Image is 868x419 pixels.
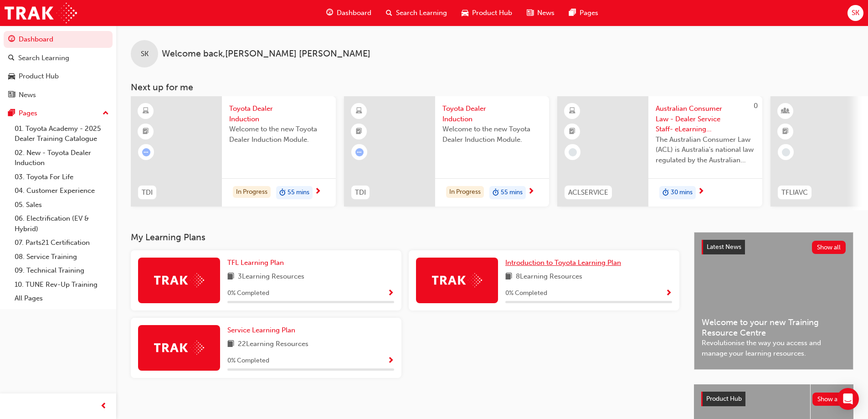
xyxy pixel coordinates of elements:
[11,212,113,236] a: 06. Electrification (EV & Hybrid)
[355,187,366,198] span: TDI
[238,339,308,350] span: 22 Learning Resources
[18,53,69,63] div: Search Learning
[8,109,15,118] span: pages-icon
[701,392,846,406] a: Product HubShow all
[472,8,512,18] span: Product Hub
[698,188,704,196] span: next-icon
[519,4,562,22] a: news-iconNews
[288,187,309,198] span: 55 mins
[442,124,542,145] span: Welcome to the new Toyota Dealer Induction Module.
[387,355,394,367] button: Show Progress
[396,8,447,18] span: Search Learning
[379,4,454,22] a: search-iconSearch Learning
[4,50,113,67] a: Search Learning
[505,259,621,267] span: Introduction to Toyota Learning Plan
[493,187,499,199] span: duration-icon
[227,356,269,366] span: 0 % Completed
[505,271,512,283] span: book-icon
[143,126,149,138] span: booktick-icon
[19,90,36,100] div: News
[279,187,286,199] span: duration-icon
[154,273,204,287] img: Trak
[569,148,577,156] span: learningRecordVerb_NONE-icon
[665,288,672,299] button: Show Progress
[5,3,77,23] img: Trak
[337,8,371,18] span: Dashboard
[142,148,150,156] span: learningRecordVerb_ATTEMPT-icon
[238,271,304,283] span: 3 Learning Resources
[505,288,547,299] span: 0 % Completed
[446,186,484,198] div: In Progress
[8,91,15,99] span: news-icon
[314,188,321,196] span: next-icon
[227,259,284,267] span: TFL Learning Plan
[387,290,394,298] span: Show Progress
[580,8,598,18] span: Pages
[432,273,482,287] img: Trak
[4,68,113,85] a: Product Hub
[143,105,149,117] span: learningResourceType_ELEARNING-icon
[103,108,109,119] span: up-icon
[812,241,846,254] button: Show all
[656,103,755,134] span: Australian Consumer Law - Dealer Service Staff- eLearning Module
[702,317,846,338] span: Welcome to your new Training Resource Centre
[505,258,625,268] a: Introduction to Toyota Learning Plan
[356,105,362,117] span: learningResourceType_ELEARNING-icon
[387,288,394,299] button: Show Progress
[227,325,299,336] a: Service Learning Plan
[229,124,329,145] span: Welcome to the new Toyota Dealer Induction Module.
[852,8,859,18] span: SK
[8,36,15,44] span: guage-icon
[4,29,113,105] button: DashboardSearch LearningProduct HubNews
[319,4,379,22] a: guage-iconDashboard
[19,71,59,82] div: Product Hub
[11,170,113,184] a: 03. Toyota For Life
[100,401,107,412] span: prev-icon
[227,326,295,334] span: Service Learning Plan
[663,187,669,199] span: duration-icon
[702,338,846,358] span: Revolutionise the way you access and manage your learning resources.
[782,126,789,138] span: booktick-icon
[442,103,542,124] span: Toyota Dealer Induction
[706,395,742,403] span: Product Hub
[356,126,362,138] span: booktick-icon
[4,105,113,122] button: Pages
[656,134,755,166] span: The Australian Consumer Law (ACL) is Australia's national law regulated by the Australian Competi...
[131,232,679,243] h3: My Learning Plans
[754,102,758,110] span: 0
[386,7,392,19] span: search-icon
[233,186,271,198] div: In Progress
[326,7,333,19] span: guage-icon
[229,103,329,124] span: Toyota Dealer Induction
[11,278,113,292] a: 10. TUNE Rev-Up Training
[227,288,269,299] span: 0 % Completed
[707,243,741,251] span: Latest News
[11,291,113,305] a: All Pages
[19,108,37,119] div: Pages
[557,96,762,207] a: 0ACLSERVICEAustralian Consumer Law - Dealer Service Staff- eLearning ModuleThe Australian Consume...
[4,87,113,103] a: News
[782,148,790,156] span: learningRecordVerb_NONE-icon
[116,82,868,93] h3: Next up for me
[11,184,113,198] a: 04. Customer Experience
[227,339,234,350] span: book-icon
[131,96,336,207] a: TDIToyota Dealer InductionWelcome to the new Toyota Dealer Induction Module.In Progressduration-i...
[11,198,113,212] a: 05. Sales
[387,357,394,365] span: Show Progress
[665,290,672,298] span: Show Progress
[694,232,853,370] a: Latest NewsShow allWelcome to your new Training Resource CentreRevolutionise the way you access a...
[569,7,576,19] span: pages-icon
[781,187,808,198] span: TFLIAVC
[11,122,113,146] a: 01. Toyota Academy - 2025 Dealer Training Catalogue
[8,72,15,81] span: car-icon
[702,240,846,254] a: Latest NewsShow all
[516,271,582,283] span: 8 Learning Resources
[537,8,555,18] span: News
[227,271,234,283] span: book-icon
[162,49,370,59] span: Welcome back , [PERSON_NAME] [PERSON_NAME]
[501,187,523,198] span: 55 mins
[528,188,534,196] span: next-icon
[141,49,149,59] span: SK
